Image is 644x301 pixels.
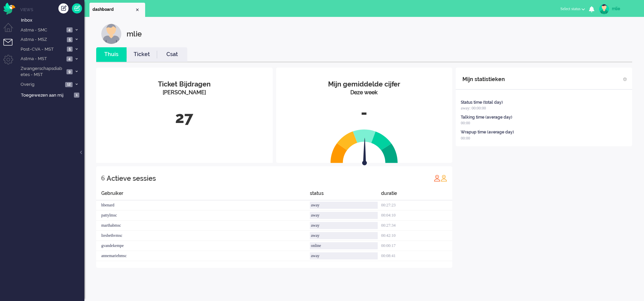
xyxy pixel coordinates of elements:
[96,210,310,221] div: pattylmsc
[381,190,452,200] div: duratie
[381,200,452,210] div: 00:27:23
[381,231,452,241] div: 00:42:10
[96,190,310,200] div: Gebruiker
[67,37,73,42] span: 5
[310,190,381,200] div: status
[612,5,637,12] div: mlie
[20,81,63,88] span: Overig
[20,36,65,43] span: Astma - MSZ
[96,241,310,251] div: gvandekempe
[350,138,379,167] img: arrow.svg
[65,82,73,87] span: 12
[20,56,64,62] span: Astma - MST
[310,212,378,219] div: away
[3,4,15,9] a: Omnidesk
[135,7,140,12] div: Close tab
[556,4,589,14] button: Select status
[96,231,310,241] div: liesbethvmsc
[3,55,19,70] li: Admin menu
[330,129,398,163] img: semi_circle.svg
[66,27,73,32] span: 4
[381,221,452,231] div: 00:27:34
[599,4,609,14] img: avatar
[74,93,79,98] span: 1
[20,66,64,78] span: Zwangerschapsdiabetes - MST
[96,47,127,62] li: Thuis
[67,47,73,52] span: 5
[157,51,187,58] a: Csat
[20,46,65,53] span: Post-CVA - MST
[66,69,73,74] span: 9
[101,89,268,97] div: [PERSON_NAME]
[281,89,448,97] div: Deze week
[20,91,84,99] a: Toegewezen aan mij 1
[157,47,187,62] li: Csat
[598,4,637,14] a: mlie
[101,171,105,185] div: 6
[101,24,122,44] img: customer.svg
[66,56,73,61] span: 4
[72,3,82,14] a: Quick Ticket
[20,16,84,24] a: Inbox
[556,2,589,17] li: Select status
[58,3,69,14] div: Creëer ticket
[96,200,310,210] div: hbenard
[310,222,378,229] div: away
[96,251,310,261] div: annemariehmsc
[127,47,157,62] li: Ticket
[310,242,378,249] div: online
[101,79,268,89] div: Ticket Bijdragen
[310,202,378,209] div: away
[461,106,486,110] span: away: 00:00:00
[127,24,142,44] div: mlie
[21,17,84,24] span: Inbox
[101,107,268,129] div: 27
[96,221,310,231] div: marthabmsc
[89,3,145,17] li: Dashboard
[461,100,503,105] div: Status time (total day)
[560,6,581,11] span: Select status
[310,252,378,259] div: away
[3,3,15,15] img: flow_omnibird.svg
[127,51,157,58] a: Ticket
[381,210,452,221] div: 00:04:10
[21,92,72,99] span: Toegewezen aan mij
[462,73,505,86] div: Mijn statistieken
[461,121,470,125] span: 00:00
[20,7,84,12] li: Views
[20,27,64,33] span: Astma - SMC
[310,232,378,239] div: away
[461,129,514,135] div: Wrapup time (average day)
[381,251,452,261] div: 00:08:41
[96,51,127,58] a: Thuis
[281,102,448,124] div: -
[3,23,19,38] li: Dashboard menu
[461,115,512,120] div: Talking time (average day)
[107,172,156,185] div: Actieve sessies
[434,175,440,181] img: profile_red.svg
[461,136,470,141] span: 00:00
[3,39,19,54] li: Tickets menu
[281,79,448,89] div: Mijn gemiddelde cijfer
[381,241,452,251] div: 00:00:17
[92,7,135,12] span: dashboard
[440,175,447,181] img: profile_orange.svg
